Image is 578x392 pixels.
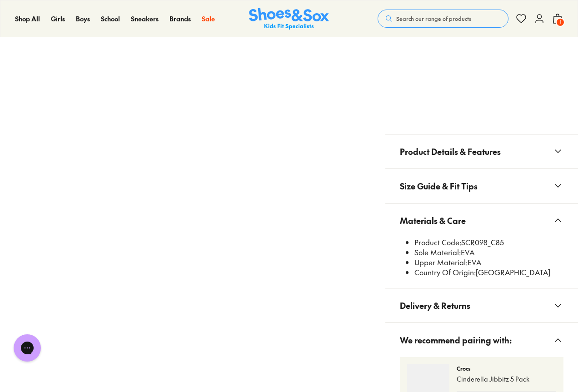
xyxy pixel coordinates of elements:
span: We recommend pairing with: [400,327,512,353]
a: Brands [169,14,191,24]
span: Upper Material: [414,257,468,267]
button: Materials & Care [385,203,578,238]
span: 1 [556,18,565,27]
span: Product Details & Features [400,138,501,165]
a: Girls [51,14,65,24]
a: School [101,14,120,24]
img: SNS_Logo_Responsive.svg [249,8,329,30]
li: EVA [414,258,563,268]
li: [GEOGRAPHIC_DATA] [414,268,563,278]
a: Sale [202,14,215,24]
a: Shop All [15,14,40,24]
span: School [101,14,120,23]
span: Size Guide & Fit Tips [400,173,478,199]
button: Delivery & Returns [385,288,578,323]
iframe: Gorgias live chat messenger [9,331,45,365]
span: Delivery & Returns [400,292,470,319]
span: Product Code: [414,237,461,247]
button: Search our range of products [378,10,508,28]
span: Country Of Origin: [414,267,476,277]
button: Product Details & Features [385,134,578,169]
li: EVA [414,248,563,258]
button: 1 [552,9,563,29]
span: Brands [169,14,191,23]
span: Sale [202,14,215,23]
a: Shoes & Sox [249,8,329,30]
span: Sneakers [131,14,159,23]
span: Search our range of products [396,15,471,23]
a: Sneakers [131,14,159,24]
span: Boys [76,14,90,23]
li: SCR098_C85 [414,238,563,248]
a: Boys [76,14,90,24]
p: Crocs [457,364,556,372]
p: Cinderella Jibbitz 5 Pack [457,374,556,384]
span: Materials & Care [400,207,466,234]
button: We recommend pairing with: [385,323,578,357]
span: Sole Material: [414,247,461,257]
button: Size Guide & Fit Tips [385,169,578,203]
span: Shop All [15,14,40,23]
span: Girls [51,14,65,23]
